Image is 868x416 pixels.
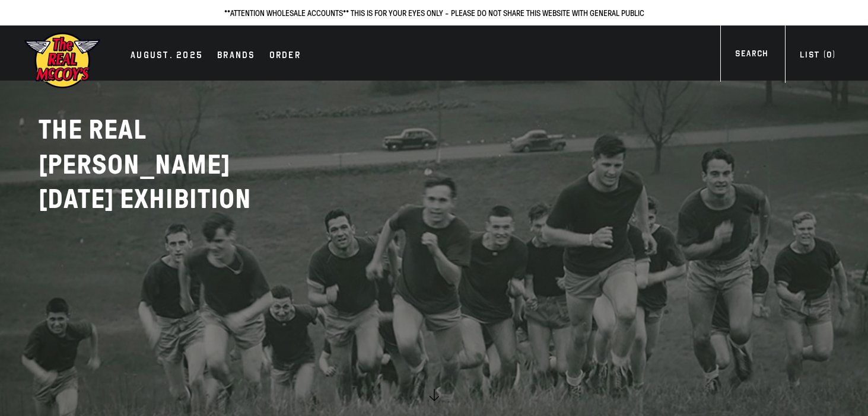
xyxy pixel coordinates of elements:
a: AUGUST. 2025 [125,48,209,65]
div: AUGUST. 2025 [131,48,203,65]
a: Search [720,47,783,63]
div: Search [735,47,768,63]
p: [DATE] EXHIBITION [39,182,335,217]
a: Order [263,48,307,65]
h2: THE REAL [PERSON_NAME] [39,113,335,217]
div: List ( ) [800,49,835,65]
span: 0 [826,50,832,60]
p: **ATTENTION WHOLESALE ACCOUNTS** THIS IS FOR YOUR EYES ONLY - PLEASE DO NOT SHARE THIS WEBSITE WI... [12,6,856,20]
img: mccoys-exhibition [24,31,101,89]
div: Order [269,48,301,65]
a: List (0) [785,49,850,65]
div: Brands [217,48,255,65]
